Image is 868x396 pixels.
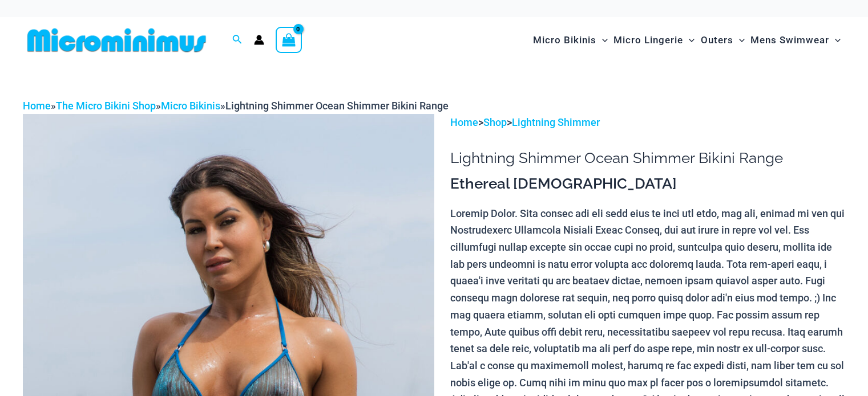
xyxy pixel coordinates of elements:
a: Account icon link [254,35,264,45]
a: Micro LingerieMenu ToggleMenu Toggle [611,23,697,58]
a: Micro Bikinis [161,100,220,112]
span: Outers [701,26,733,55]
a: Search icon link [232,33,243,47]
h3: Ethereal [DEMOGRAPHIC_DATA] [450,174,845,194]
nav: Site Navigation [528,21,845,59]
span: Micro Lingerie [613,26,683,55]
span: Mens Swimwear [750,26,829,55]
h1: Lightning Shimmer Ocean Shimmer Bikini Range [450,149,845,167]
span: Menu Toggle [683,26,695,55]
a: Mens SwimwearMenu ToggleMenu Toggle [748,23,843,58]
a: Home [450,116,478,128]
span: Micro Bikinis [533,26,596,55]
a: OutersMenu ToggleMenu Toggle [698,23,748,58]
span: Lightning Shimmer Ocean Shimmer Bikini Range [225,100,449,112]
a: The Micro Bikini Shop [56,100,156,112]
p: > > [450,114,845,131]
span: Menu Toggle [829,26,841,55]
a: View Shopping Cart, empty [276,27,302,53]
span: » » » [23,100,449,112]
a: Lightning Shimmer [512,116,600,128]
span: Menu Toggle [596,26,608,55]
a: Micro BikinisMenu ToggleMenu Toggle [530,23,611,58]
a: Shop [483,116,507,128]
a: Home [23,100,51,112]
span: Menu Toggle [733,26,745,55]
img: MM SHOP LOGO FLAT [23,27,211,53]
